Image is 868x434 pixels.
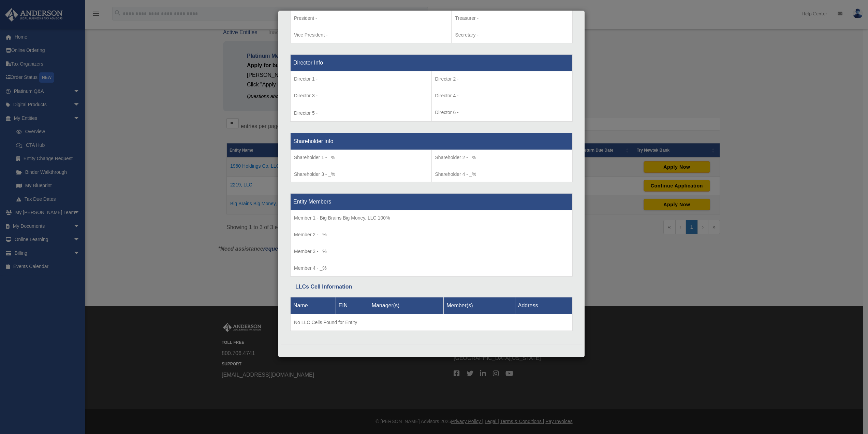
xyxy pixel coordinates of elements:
p: Member 3 - _% [294,247,569,256]
p: Secretary - [455,31,569,39]
p: Director 4 - [435,92,569,100]
div: LLCs Cell Information [295,282,568,292]
p: Director 1 - [294,75,428,83]
th: Manager(s) [369,297,444,314]
p: Member 1 - Big Brains Big Money, LLC 100% [294,214,569,222]
p: Shareholder 3 - _% [294,170,428,179]
p: Treasurer - [455,14,569,23]
p: Shareholder 2 - _% [435,153,569,162]
p: Director 3 - [294,92,428,100]
th: Entity Members [291,194,573,210]
td: No LLC Cells Found for Entity [291,314,573,331]
th: EIN [336,297,369,314]
p: Director 6 - [435,108,569,117]
th: Address [515,297,572,314]
p: President - [294,14,448,23]
th: Director Info [291,54,573,71]
p: Shareholder 4 - _% [435,170,569,179]
td: Director 5 - [291,71,432,122]
th: Name [291,297,336,314]
th: Member(s) [444,297,515,314]
p: Shareholder 1 - _% [294,153,428,162]
p: Director 2 - [435,75,569,83]
p: Member 2 - _% [294,230,569,239]
p: Member 4 - _% [294,264,569,272]
th: Shareholder info [291,133,573,150]
p: Vice President - [294,31,448,39]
